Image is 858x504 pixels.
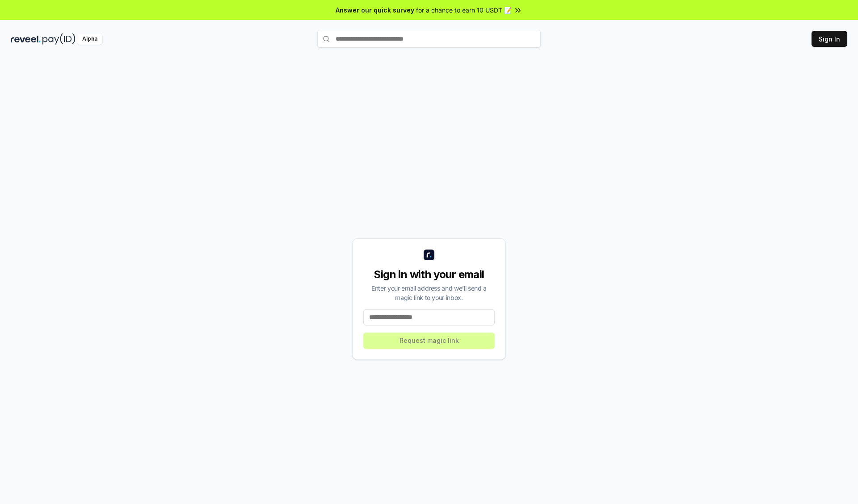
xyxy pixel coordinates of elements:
div: Alpha [77,33,102,45]
span: Answer our quick survey [336,5,414,15]
img: logo_small [424,250,434,260]
img: pay_id [42,33,76,45]
span: for a chance to earn 10 USDT 📝 [416,5,512,15]
button: Sign In [812,31,847,47]
img: reveel_dark [11,33,41,45]
div: Enter your email address and we’ll send a magic link to your inbox. [363,283,495,302]
div: Sign in with your email [363,267,495,282]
